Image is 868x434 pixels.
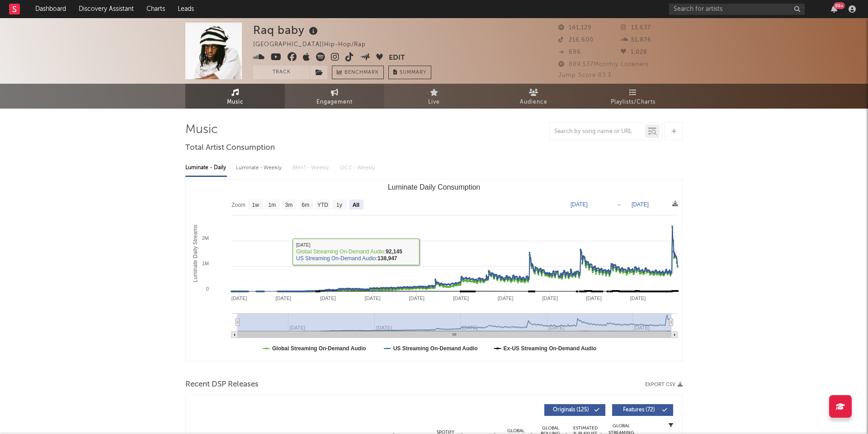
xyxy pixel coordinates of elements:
[253,23,320,38] div: Raq baby
[389,52,405,64] button: Edit
[621,37,651,43] span: 51,876
[320,296,336,301] text: [DATE]
[409,296,425,301] text: [DATE]
[336,202,342,208] text: 1y
[669,4,805,15] input: Search for artists
[586,296,602,301] text: [DATE]
[344,67,379,78] span: Benchmark
[227,97,244,108] span: Music
[645,382,683,387] button: Export CSV
[498,296,514,301] text: [DATE]
[353,202,359,208] text: All
[520,97,547,108] span: Audience
[272,345,366,352] text: Global Streaming On-Demand Audio
[611,97,656,108] span: Playlists/Charts
[285,202,293,208] text: 3m
[316,97,353,108] span: Engagement
[484,84,583,109] a: Audience
[834,2,845,9] div: 99 +
[365,296,381,301] text: [DATE]
[558,62,649,67] span: 889,537 Monthly Listeners
[583,84,683,109] a: Playlists/Charts
[621,49,647,55] span: 1,028
[393,345,478,352] text: US Streaming On-Demand Audio
[285,84,384,109] a: Engagement
[185,143,275,153] span: Total Artist Consumption
[558,72,611,78] span: Jump Score: 83.3
[186,180,682,361] svg: Luminate Daily Consumption
[612,404,673,416] button: Features(72)
[231,202,245,208] text: Zoom
[558,49,581,55] span: 696
[302,202,310,208] text: 6m
[252,202,259,208] text: 1w
[253,39,376,50] div: [GEOGRAPHIC_DATA] | Hip-Hop/Rap
[542,296,558,301] text: [DATE]
[185,84,285,109] a: Music
[384,84,484,109] a: Live
[428,97,440,108] span: Live
[558,37,594,43] span: 216,600
[332,66,384,79] a: Benchmark
[831,5,837,13] button: 99+
[616,201,622,208] text: →
[202,261,209,266] text: 1M
[550,407,592,413] span: Originals ( 125 )
[632,201,649,208] text: [DATE]
[231,296,247,301] text: [DATE]
[544,404,605,416] button: Originals(125)
[504,345,597,352] text: Ex-US Streaming On-Demand Audio
[202,235,209,241] text: 2M
[317,202,328,208] text: YTD
[453,296,469,301] text: [DATE]
[206,286,209,291] text: 0
[275,296,291,301] text: [DATE]
[185,379,259,390] span: Recent DSP Releases
[388,183,481,191] text: Luminate Daily Consumption
[558,25,592,31] span: 141,129
[185,160,227,176] div: Luminate - Daily
[400,70,426,75] span: Summary
[192,224,198,282] text: Luminate Daily Streams
[621,25,651,31] span: 13,637
[630,296,646,301] text: [DATE]
[253,66,310,79] button: Track
[550,128,645,135] input: Search by song name or URL
[618,407,660,413] span: Features ( 72 )
[236,160,283,176] div: Luminate - Weekly
[571,201,588,208] text: [DATE]
[269,202,276,208] text: 1m
[388,66,431,79] button: Summary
